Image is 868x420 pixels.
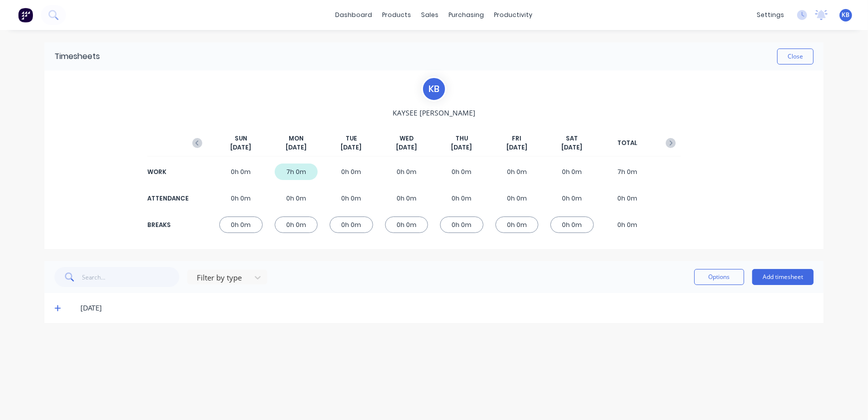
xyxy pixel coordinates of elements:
[752,7,789,22] div: settings
[331,7,378,22] a: dashboard
[440,190,483,206] div: 0h 0m
[219,190,263,206] div: 0h 0m
[396,143,417,152] span: [DATE]
[417,7,444,22] div: sales
[550,190,594,206] div: 0h 0m
[80,302,814,313] div: [DATE]
[147,194,187,203] div: ATTENDANCE
[606,216,649,233] div: 0h 0m
[219,163,263,180] div: 0h 0m
[512,134,521,143] span: FRI
[289,134,304,143] span: MON
[606,163,649,180] div: 7h 0m
[752,269,814,285] button: Add timesheet
[550,163,594,180] div: 0h 0m
[54,50,100,62] div: Timesheets
[393,107,475,118] span: KAYSEE [PERSON_NAME]
[346,134,357,143] span: TUE
[275,216,318,233] div: 0h 0m
[440,163,483,180] div: 0h 0m
[422,76,446,101] div: K B
[495,190,539,206] div: 0h 0m
[606,190,649,206] div: 0h 0m
[18,7,33,22] img: Factory
[550,216,594,233] div: 0h 0m
[440,216,483,233] div: 0h 0m
[378,7,417,22] div: products
[219,216,263,233] div: 0h 0m
[147,167,187,176] div: WORK
[451,143,472,152] span: [DATE]
[275,190,318,206] div: 0h 0m
[561,143,582,152] span: [DATE]
[330,163,373,180] div: 0h 0m
[286,143,307,152] span: [DATE]
[341,143,362,152] span: [DATE]
[330,216,373,233] div: 0h 0m
[275,163,318,180] div: 7h 0m
[330,190,373,206] div: 0h 0m
[495,163,539,180] div: 0h 0m
[455,134,468,143] span: THU
[147,220,187,229] div: BREAKS
[230,143,251,152] span: [DATE]
[82,267,180,287] input: Search...
[400,134,414,143] span: WED
[506,143,527,152] span: [DATE]
[495,216,539,233] div: 0h 0m
[444,7,489,22] div: purchasing
[489,7,538,22] div: productivity
[385,190,429,206] div: 0h 0m
[777,48,814,64] button: Close
[385,216,429,233] div: 0h 0m
[694,269,744,285] button: Options
[617,138,637,147] span: TOTAL
[385,163,429,180] div: 0h 0m
[566,134,578,143] span: SAT
[842,10,850,19] span: KB
[235,134,247,143] span: SUN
